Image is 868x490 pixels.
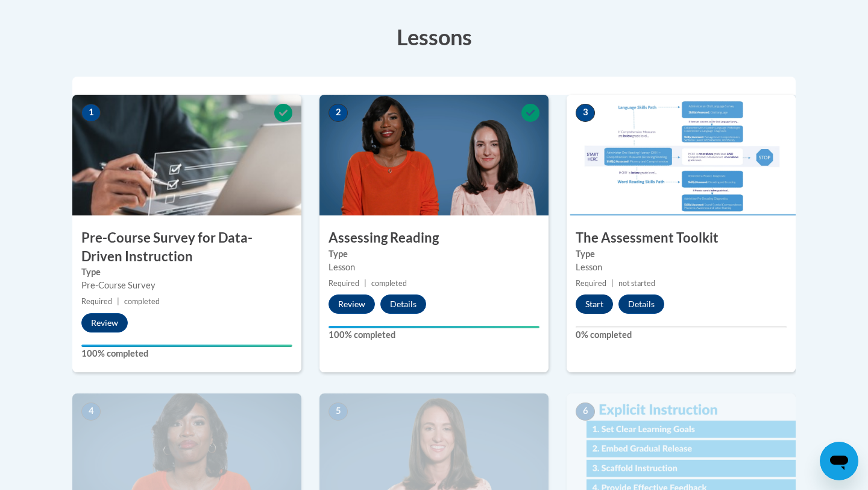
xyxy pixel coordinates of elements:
button: Details [618,294,664,314]
iframe: Button to launch messaging window [820,442,858,480]
h3: Lessons [72,22,796,52]
h3: Assessing Reading [319,229,549,247]
h3: The Assessment Toolkit [567,229,796,247]
span: 4 [81,402,101,421]
span: 3 [576,104,595,122]
span: | [364,279,366,288]
span: 2 [329,104,348,122]
span: 6 [576,402,595,421]
span: not started [618,279,655,288]
span: Required [576,279,606,288]
button: Start [576,294,613,314]
div: Pre-Course Survey [81,279,292,292]
img: Course Image [567,95,796,215]
label: 100% completed [81,347,292,360]
span: 5 [329,402,348,421]
span: | [611,279,614,288]
div: Your progress [329,326,539,328]
label: 100% completed [329,328,539,342]
img: Course Image [319,95,549,215]
label: Type [576,247,787,261]
img: Course Image [72,95,301,215]
span: completed [371,279,407,288]
span: Required [81,297,112,306]
h3: Pre-Course Survey for Data-Driven Instruction [72,229,301,266]
button: Details [380,294,426,314]
span: Required [329,279,359,288]
button: Review [81,313,128,332]
div: Your progress [81,345,292,347]
button: Review [329,294,375,314]
span: 1 [81,104,101,122]
label: Type [329,247,539,261]
label: 0% completed [576,328,787,342]
span: | [117,297,119,306]
label: Type [81,266,292,279]
div: Lesson [329,261,539,274]
div: Lesson [576,261,787,274]
span: completed [124,297,160,306]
